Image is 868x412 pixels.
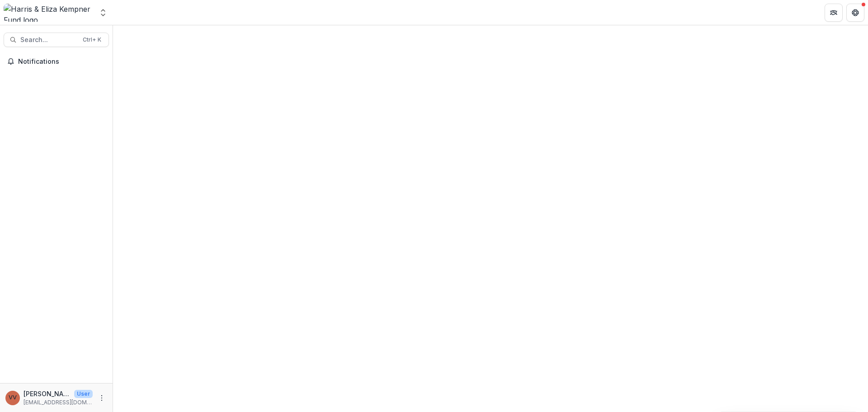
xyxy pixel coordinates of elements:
[4,33,109,47] button: Search...
[74,390,93,398] p: User
[825,4,843,22] button: Partners
[81,35,103,45] div: Ctrl + K
[24,398,93,407] p: [EMAIL_ADDRESS][DOMAIN_NAME]
[97,4,109,22] button: Open entity switcher
[20,36,77,44] span: Search...
[9,395,17,401] div: Vivian Victoria
[18,58,105,66] span: Notifications
[24,389,71,398] p: [PERSON_NAME]
[96,393,107,403] button: More
[117,6,155,19] nav: breadcrumb
[4,4,93,22] img: Harris & Eliza Kempner Fund logo
[4,54,109,69] button: Notifications
[846,4,864,22] button: Get Help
